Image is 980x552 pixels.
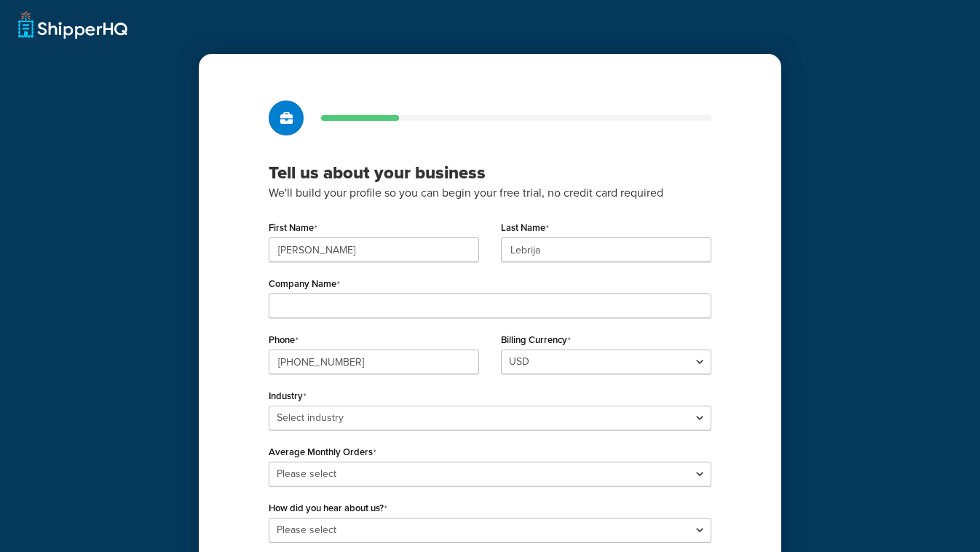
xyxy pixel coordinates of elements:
label: Average Monthly Orders [269,446,376,458]
label: Last Name [501,222,549,234]
label: First Name [269,222,317,234]
label: How did you hear about us? [269,502,387,514]
p: We'll build your profile so you can begin your free trial, no credit card required [269,184,711,202]
label: Billing Currency [501,334,571,346]
label: Company Name [269,278,340,290]
h3: Tell us about your business [269,162,711,184]
label: Industry [269,390,307,402]
label: Phone [269,334,299,346]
